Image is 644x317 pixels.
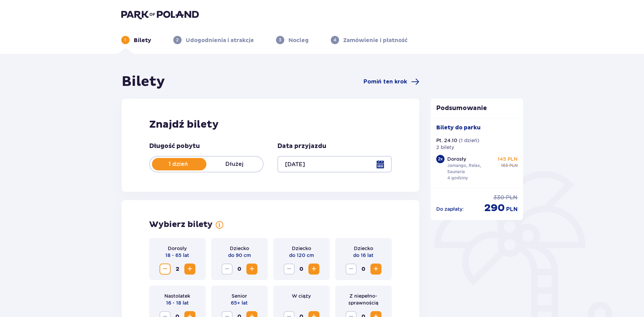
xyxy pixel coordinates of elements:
p: 4 godziny [447,175,468,181]
p: Udogodnienia i atrakcje [186,37,254,44]
p: Bilety [134,37,151,44]
span: 165 [501,162,508,169]
h2: Znajdź bilety [149,118,392,131]
p: Zamówienie i płatność [343,37,408,44]
div: 2Udogodnienia i atrakcje [173,36,254,44]
p: Dorosły [447,156,466,162]
p: Senior [232,293,247,299]
p: Dziecko [292,245,311,252]
div: 1Bilety [121,36,151,44]
span: PLN [509,162,518,169]
button: Zmniejsz [346,264,357,275]
p: 145 PLN [498,156,518,162]
p: Jamango, Relax, Saunaria [447,162,495,175]
p: Dłużej [206,160,263,168]
p: Dziecko [230,245,249,252]
p: Do zapłaty : [436,206,464,212]
p: 16 - 18 lat [166,299,189,306]
p: 65+ lat [231,299,248,306]
button: Zwiększ [308,264,319,275]
p: W ciąży [292,293,311,299]
h1: Bilety [122,73,165,90]
div: 2 x [436,155,444,163]
span: 0 [296,264,307,275]
p: Podsumowanie [431,104,523,112]
button: Zmniejsz [222,264,233,275]
span: 2 [172,264,183,275]
p: 2 bilety [436,144,454,151]
span: 290 [484,201,505,215]
p: 18 - 65 lat [165,252,189,259]
p: 1 dzień [150,160,206,168]
div: 4Zamówienie i płatność [331,36,408,44]
a: Pomiń ten krok [364,78,419,86]
span: PLN [506,194,518,201]
p: Dziecko [354,245,373,252]
button: Zwiększ [184,264,195,275]
button: Zwiększ [246,264,257,275]
p: do 120 cm [289,252,314,259]
p: do 16 lat [353,252,374,259]
span: 0 [358,264,369,275]
button: Zmniejsz [284,264,295,275]
p: Z niepełno­sprawnością [341,293,386,306]
button: Zmniejsz [160,264,171,275]
p: Nastolatek [164,293,190,299]
p: Nocleg [288,37,309,44]
p: Data przyjazdu [277,142,326,150]
p: Długość pobytu [149,142,200,150]
p: Pt. 24.10 [436,137,457,144]
p: ( 1 dzień ) [459,137,479,144]
span: 0 [234,264,245,275]
p: Dorosły [168,245,187,252]
span: 330 [493,194,504,201]
p: 1 [124,37,126,43]
h2: Wybierz bilety [149,219,213,230]
span: PLN [506,206,518,213]
p: 2 [176,37,178,43]
span: Pomiń ten krok [364,78,407,86]
img: Park of Poland logo [121,10,199,19]
div: 3Nocleg [276,36,309,44]
button: Zwiększ [370,264,381,275]
p: do 90 cm [228,252,251,259]
p: 4 [334,37,336,43]
p: Bilety do parku [436,124,481,131]
p: 3 [279,37,281,43]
